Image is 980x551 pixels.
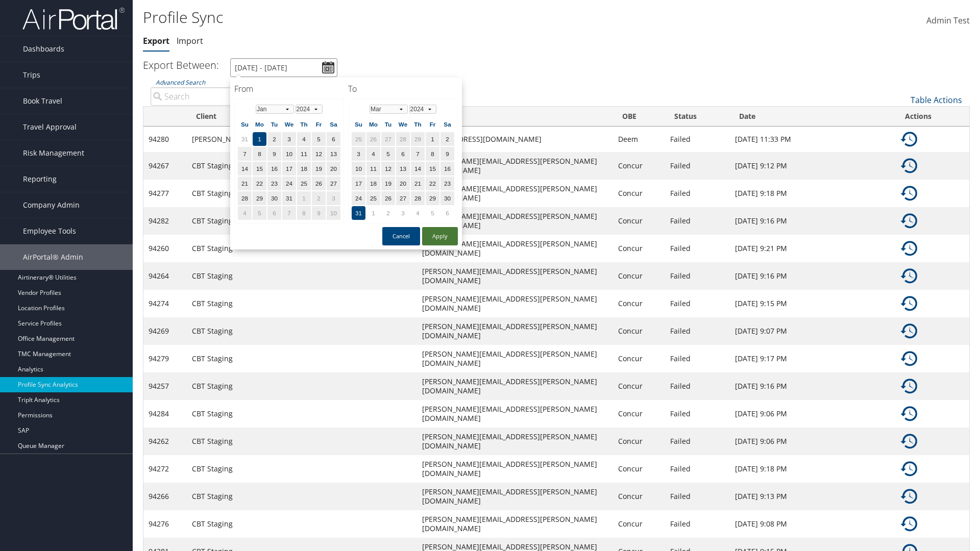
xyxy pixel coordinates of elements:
[665,152,730,180] td: Failed
[613,152,665,180] td: Concur
[901,381,917,390] a: Details
[901,215,917,225] a: Details
[665,290,730,317] td: Failed
[396,206,410,220] td: 3
[267,206,281,220] td: 6
[23,88,62,114] span: Book Travel
[238,132,252,146] td: 31
[901,518,917,528] a: Details
[297,132,311,146] td: 4
[665,428,730,455] td: Failed
[730,262,896,290] td: [DATE] 9:16 PM
[143,290,187,317] td: 94274
[267,177,281,190] td: 23
[282,147,296,161] td: 10
[381,117,395,131] th: Tu
[312,177,326,190] td: 26
[23,36,64,62] span: Dashboards
[143,58,219,72] h3: Export Between:
[426,147,439,161] td: 8
[417,455,613,483] td: [PERSON_NAME][EMAIL_ADDRESS][PERSON_NAME][DOMAIN_NAME]
[422,227,458,245] button: Apply
[366,162,380,176] td: 11
[665,262,730,290] td: Failed
[665,510,730,538] td: Failed
[730,207,896,235] td: [DATE] 9:16 PM
[665,127,730,152] td: Failed
[901,436,917,445] a: Details
[312,162,326,176] td: 19
[187,428,417,455] td: CBT Staging
[417,235,613,262] td: [PERSON_NAME][EMAIL_ADDRESS][PERSON_NAME][DOMAIN_NAME]
[730,290,896,317] td: [DATE] 9:15 PM
[177,35,203,46] a: Import
[613,510,665,538] td: Concur
[411,206,425,220] td: 4
[896,107,969,127] th: Actions
[901,461,917,477] img: ta-history.png
[23,218,76,244] span: Employee Tools
[143,152,187,180] td: 94267
[417,290,613,317] td: [PERSON_NAME][EMAIL_ADDRESS][PERSON_NAME][DOMAIN_NAME]
[381,206,395,220] td: 2
[730,428,896,455] td: [DATE] 9:06 PM
[143,400,187,428] td: 94284
[312,206,326,220] td: 9
[665,400,730,428] td: Failed
[366,206,380,220] td: 1
[613,127,665,152] td: Deem
[253,162,266,176] td: 15
[417,127,613,152] td: [EMAIL_ADDRESS][DOMAIN_NAME]
[253,206,266,220] td: 5
[665,107,730,127] th: Status: activate to sort column ascending
[187,235,417,262] td: CBT Staging
[381,147,395,161] td: 5
[297,191,311,205] td: 1
[22,7,125,31] img: airportal-logo.png
[327,132,340,146] td: 6
[366,117,380,131] th: Mo
[396,132,410,146] td: 28
[901,131,917,147] img: ta-history.png
[901,160,917,170] a: Details
[327,177,340,190] td: 27
[366,132,380,146] td: 26
[282,191,296,205] td: 31
[730,400,896,428] td: [DATE] 9:06 PM
[238,206,252,220] td: 4
[381,132,395,146] td: 27
[613,107,665,127] th: OBE: activate to sort column ascending
[901,188,917,197] a: Details
[426,162,439,176] td: 15
[282,206,296,220] td: 7
[23,166,57,192] span: Reporting
[143,127,187,152] td: 94280
[187,207,417,235] td: CBT Staging
[730,483,896,510] td: [DATE] 9:13 PM
[234,83,344,94] h4: From
[440,132,454,146] td: 2
[187,290,417,317] td: CBT Staging
[417,345,613,372] td: [PERSON_NAME][EMAIL_ADDRESS][PERSON_NAME][DOMAIN_NAME]
[352,177,365,190] td: 17
[352,162,365,176] td: 10
[901,213,917,229] img: ta-history.png
[156,78,205,87] a: Advanced Search
[730,372,896,400] td: [DATE] 9:16 PM
[253,177,266,190] td: 22
[327,162,340,176] td: 20
[411,147,425,161] td: 7
[901,325,917,335] a: Details
[366,191,380,205] td: 25
[417,317,613,345] td: [PERSON_NAME][EMAIL_ADDRESS][PERSON_NAME][DOMAIN_NAME]
[440,191,454,205] td: 30
[312,191,326,205] td: 2
[417,372,613,400] td: [PERSON_NAME][EMAIL_ADDRESS][PERSON_NAME][DOMAIN_NAME]
[23,62,40,88] span: Trips
[440,206,454,220] td: 6
[426,132,439,146] td: 1
[396,162,410,176] td: 13
[282,117,296,131] th: We
[417,483,613,510] td: [PERSON_NAME][EMAIL_ADDRESS][PERSON_NAME][DOMAIN_NAME]
[665,345,730,372] td: Failed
